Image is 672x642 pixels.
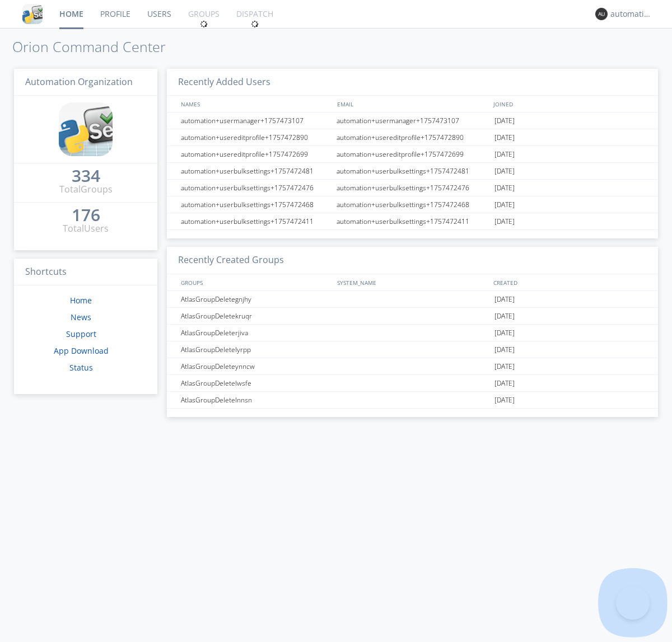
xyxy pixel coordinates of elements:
[178,325,333,341] div: AtlasGroupDeleterjiva
[178,358,333,374] div: AtlasGroupDeleteynncw
[178,96,332,112] div: NAMES
[494,358,515,375] span: [DATE]
[59,183,113,196] div: Total Groups
[178,274,332,290] div: GROUPS
[167,163,658,180] a: automation+userbulksettings+1757472481automation+userbulksettings+1757472481[DATE]
[178,213,333,229] div: automation+userbulksettings+1757472411
[167,308,658,325] a: AtlasGroupDeletekruqr[DATE]
[167,129,658,146] a: automation+usereditprofile+1757472890automation+usereditprofile+1757472890[DATE]
[167,247,658,274] h3: Recently Created Groups
[178,341,333,358] div: AtlasGroupDeletelyrpp
[494,213,515,230] span: [DATE]
[334,213,492,229] div: automation+userbulksettings+1757472411
[72,209,100,222] a: 176
[70,295,92,306] a: Home
[178,308,333,324] div: AtlasGroupDeletekruqr
[494,375,515,392] span: [DATE]
[178,196,333,213] div: automation+userbulksettings+1757472468
[494,325,515,341] span: [DATE]
[178,392,333,408] div: AtlasGroupDeletelnnsn
[167,113,658,129] a: automation+usermanager+1757473107automation+usermanager+1757473107[DATE]
[69,362,93,373] a: Status
[72,209,100,221] div: 176
[616,586,650,620] iframe: Toggle Customer Support
[59,102,113,156] img: cddb5a64eb264b2086981ab96f4c1ba7
[494,180,515,196] span: [DATE]
[491,96,647,112] div: JOINED
[167,180,658,196] a: automation+userbulksettings+1757472476automation+userbulksettings+1757472476[DATE]
[178,375,333,391] div: AtlasGroupDeletelwsfe
[251,20,259,28] img: spin.svg
[334,113,492,129] div: automation+usermanager+1757473107
[25,76,133,88] span: Automation Organization
[167,291,658,308] a: AtlasGroupDeletegnjhy[DATE]
[178,291,333,307] div: AtlasGroupDeletegnjhy
[167,325,658,341] a: AtlasGroupDeleterjiva[DATE]
[494,308,515,325] span: [DATE]
[334,196,492,213] div: automation+userbulksettings+1757472468
[54,345,109,356] a: App Download
[167,358,658,375] a: AtlasGroupDeleteynncw[DATE]
[178,129,333,146] div: automation+usereditprofile+1757472890
[494,392,515,409] span: [DATE]
[334,129,492,146] div: automation+usereditprofile+1757472890
[610,8,652,20] div: automation+atlas0035
[200,20,208,28] img: spin.svg
[334,180,492,196] div: automation+userbulksettings+1757472476
[178,146,333,162] div: automation+usereditprofile+1757472699
[167,213,658,230] a: automation+userbulksettings+1757472411automation+userbulksettings+1757472411[DATE]
[491,274,647,290] div: CREATED
[167,375,658,392] a: AtlasGroupDeletelwsfe[DATE]
[494,113,515,129] span: [DATE]
[71,312,91,322] a: News
[178,163,333,179] div: automation+userbulksettings+1757472481
[63,222,109,235] div: Total Users
[66,329,96,339] a: Support
[494,163,515,180] span: [DATE]
[167,146,658,163] a: automation+usereditprofile+1757472699automation+usereditprofile+1757472699[DATE]
[22,4,43,24] img: cddb5a64eb264b2086981ab96f4c1ba7
[167,196,658,213] a: automation+userbulksettings+1757472468automation+userbulksettings+1757472468[DATE]
[334,96,491,112] div: EMAIL
[178,113,333,129] div: automation+usermanager+1757473107
[595,8,608,20] img: 373638.png
[72,170,100,183] a: 334
[494,129,515,146] span: [DATE]
[334,274,491,290] div: SYSTEM_NAME
[167,392,658,409] a: AtlasGroupDeletelnnsn[DATE]
[494,146,515,163] span: [DATE]
[178,180,333,196] div: automation+userbulksettings+1757472476
[334,163,492,179] div: automation+userbulksettings+1757472481
[334,146,492,162] div: automation+usereditprofile+1757472699
[167,69,658,96] h3: Recently Added Users
[167,341,658,358] a: AtlasGroupDeletelyrpp[DATE]
[72,170,100,181] div: 334
[494,196,515,213] span: [DATE]
[494,291,515,308] span: [DATE]
[14,259,157,286] h3: Shortcuts
[494,341,515,358] span: [DATE]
